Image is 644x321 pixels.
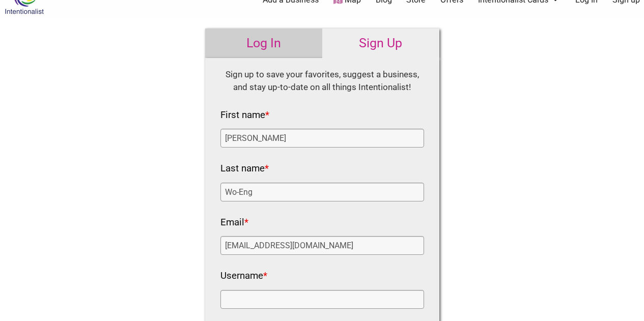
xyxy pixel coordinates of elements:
[220,268,267,285] label: Username
[322,28,439,58] a: Sign Up
[220,160,269,178] label: Last name
[220,214,248,231] label: Email
[205,28,322,58] a: Log In
[220,107,269,124] label: First name
[220,68,424,94] div: Sign up to save your favorites, suggest a business, and stay up-to-date on all things Intentional...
